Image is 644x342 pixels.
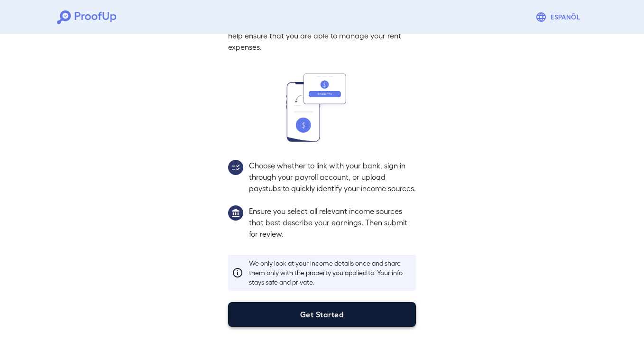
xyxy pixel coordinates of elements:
[286,74,358,142] img: transfer_money.svg
[228,205,243,221] img: group1.svg
[228,302,416,327] button: Get Started
[249,259,412,287] p: We only look at your income details once and share them only with the property you applied to. Yo...
[228,18,416,53] p: In this step, you'll share your income sources with us to help ensure that you are able to manage...
[249,205,416,240] p: Ensure you select all relevant income sources that best describe your earnings. Then submit for r...
[249,160,416,194] p: Choose whether to link with your bank, sign in through your payroll account, or upload paystubs t...
[532,8,587,27] button: Espanõl
[228,160,243,175] img: group2.svg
